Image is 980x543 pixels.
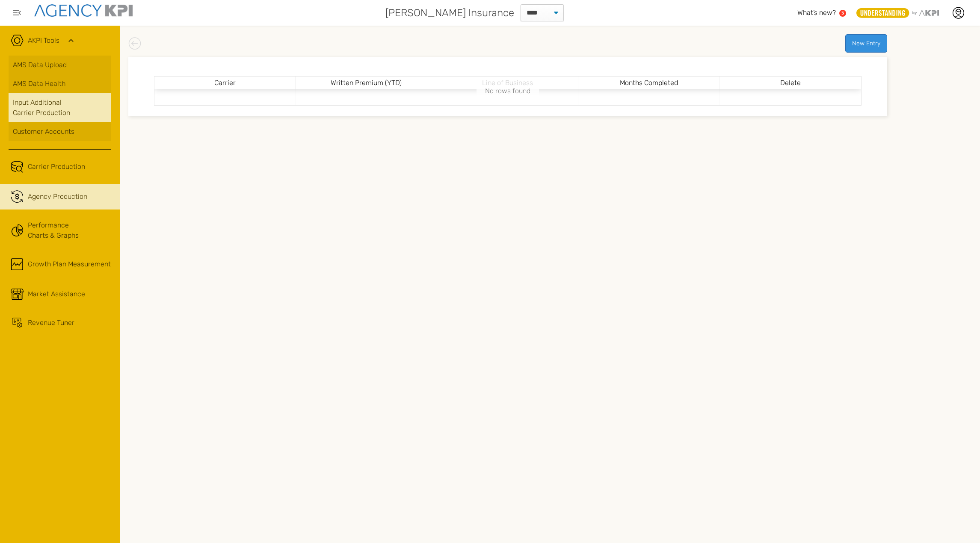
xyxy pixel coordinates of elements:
[157,79,293,87] div: Carrier
[28,289,85,299] span: Market Assistance
[839,10,846,17] a: 3
[9,74,111,93] a: AMS Data Health
[298,79,434,87] div: Written Premium (YTD)
[13,79,65,89] span: AMS Data Health
[580,79,717,87] div: Months Completed
[385,5,514,21] span: [PERSON_NAME] Insurance
[28,318,74,328] span: Revenue Tuner
[9,93,111,122] a: Input AdditionalCarrier Production
[845,34,887,53] button: New Entry
[9,56,111,74] a: AMS Data Upload
[797,9,836,17] span: What’s new?
[28,35,59,46] a: AKPI Tools
[439,79,576,87] div: Line of Business
[9,122,111,141] a: Customer Accounts
[34,4,133,17] img: agencykpi-logo-550x69-2d9e3fa8.png
[28,192,87,202] span: Agency Production
[28,162,85,172] span: Carrier Production
[722,79,859,87] div: Delete
[841,11,844,15] text: 3
[13,127,107,137] div: Customer Accounts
